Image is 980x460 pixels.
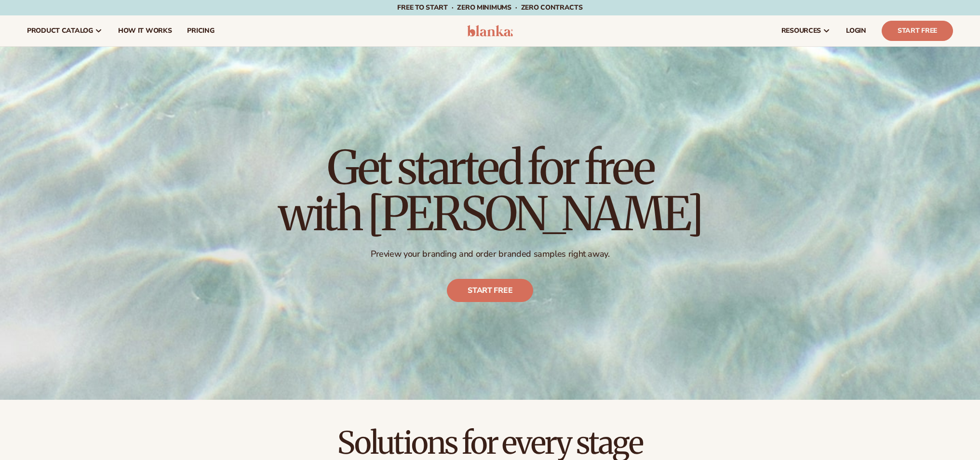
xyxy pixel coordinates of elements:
span: How It Works [118,27,172,35]
span: Free to start · ZERO minimums · ZERO contracts [397,3,582,12]
a: LOGIN [838,15,874,46]
h1: Get started for free with [PERSON_NAME] [278,145,702,237]
p: Preview your branding and order branded samples right away. [278,249,702,260]
a: How It Works [110,15,180,46]
span: resources [781,27,821,35]
a: pricing [179,15,222,46]
span: LOGIN [846,27,866,35]
a: Start free [447,279,533,302]
span: product catalog [27,27,93,35]
a: product catalog [19,15,110,46]
img: logo [467,25,513,37]
span: pricing [187,27,214,35]
a: resources [774,15,838,46]
h2: Solutions for every stage [27,427,953,459]
a: Start Free [882,21,953,41]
